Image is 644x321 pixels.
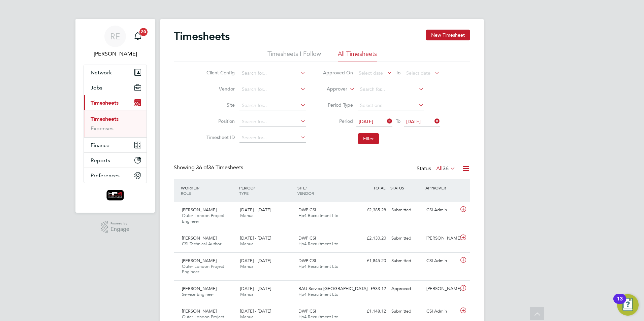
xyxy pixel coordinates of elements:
[239,117,306,127] input: Search for...
[239,69,306,78] input: Search for...
[84,153,147,168] button: Reports
[84,26,147,58] a: RE[PERSON_NAME]
[240,207,271,213] span: [DATE] - [DATE]
[91,142,109,148] span: Finance
[91,157,110,164] span: Reports
[182,241,221,247] span: CSI Technical Author
[182,235,217,241] span: [PERSON_NAME]
[354,255,389,266] div: £1,845.20
[182,291,214,297] span: Service Engineer
[240,241,255,247] span: Manual
[239,133,306,143] input: Search for...
[298,314,339,320] span: Hp4 Recruitment Ltd
[389,205,424,216] div: Submitted
[182,286,217,291] span: [PERSON_NAME]
[204,118,235,124] label: Position
[131,26,144,47] a: 20
[354,283,389,294] div: £933.12
[91,125,114,132] a: Expenses
[406,70,430,76] span: Select date
[354,205,389,216] div: £2,385.28
[240,235,271,241] span: [DATE] - [DATE]
[359,118,373,124] span: [DATE]
[110,226,129,232] span: Engage
[240,291,255,297] span: Manual
[617,299,623,308] div: 13
[305,185,307,190] span: /
[298,286,367,291] span: BAU Service [GEOGRAPHIC_DATA]
[298,308,316,314] span: DWP CSI
[182,213,224,224] span: Outer London Project Engineer
[101,221,130,234] a: Powered byEngage
[182,263,224,275] span: Outer London Project Engineer
[91,172,120,179] span: Preferences
[174,164,245,171] div: Showing
[394,117,402,126] span: To
[239,190,249,196] span: TYPE
[394,68,402,77] span: To
[424,182,459,194] div: APPROVER
[84,95,147,110] button: Timesheets
[239,85,306,94] input: Search for...
[424,255,459,266] div: CSI Admin
[198,185,199,190] span: /
[182,308,217,314] span: [PERSON_NAME]
[389,283,424,294] div: Approved
[323,102,353,108] label: Period Type
[84,50,147,58] span: Russell Edwards
[406,118,421,124] span: [DATE]
[91,100,119,106] span: Timesheets
[358,101,424,110] input: Select one
[237,182,296,199] div: PERIOD
[389,255,424,266] div: Submitted
[424,283,459,294] div: [PERSON_NAME]
[296,182,354,199] div: SITE
[110,221,129,226] span: Powered by
[240,258,271,263] span: [DATE] - [DATE]
[182,258,217,263] span: [PERSON_NAME]
[91,84,102,91] span: Jobs
[240,314,255,320] span: Manual
[298,207,316,213] span: DWP CSI
[240,213,255,218] span: Manual
[75,19,155,213] nav: Main navigation
[84,138,147,152] button: Finance
[182,207,217,213] span: [PERSON_NAME]
[338,50,377,62] li: All Timesheets
[298,291,339,297] span: Hp4 Recruitment Ltd
[317,86,347,93] label: Approver
[84,190,147,201] a: Go to home page
[204,134,235,140] label: Timesheet ID
[239,101,306,110] input: Search for...
[240,308,271,314] span: [DATE] - [DATE]
[84,110,147,137] div: Timesheets
[323,118,353,124] label: Period
[84,80,147,95] button: Jobs
[358,85,424,94] input: Search for...
[91,69,112,76] span: Network
[298,258,316,263] span: DWP CSI
[204,102,235,108] label: Site
[174,30,230,43] h2: Timesheets
[298,263,339,269] span: Hp4 Recruitment Ltd
[424,205,459,216] div: CSI Admin
[417,164,457,174] div: Status
[424,233,459,244] div: [PERSON_NAME]
[240,286,271,291] span: [DATE] - [DATE]
[91,116,119,122] a: Timesheets
[267,50,321,62] li: Timesheets I Follow
[443,165,449,172] span: 36
[358,133,379,144] button: Filter
[354,233,389,244] div: £2,130.20
[254,185,255,190] span: /
[84,65,147,80] button: Network
[110,32,120,41] span: RE
[204,86,235,92] label: Vendor
[323,70,353,76] label: Approved On
[298,235,316,241] span: DWP CSI
[426,30,470,40] button: New Timesheet
[359,70,383,76] span: Select date
[139,28,148,36] span: 20
[424,306,459,317] div: CSI Admin
[84,168,147,183] button: Preferences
